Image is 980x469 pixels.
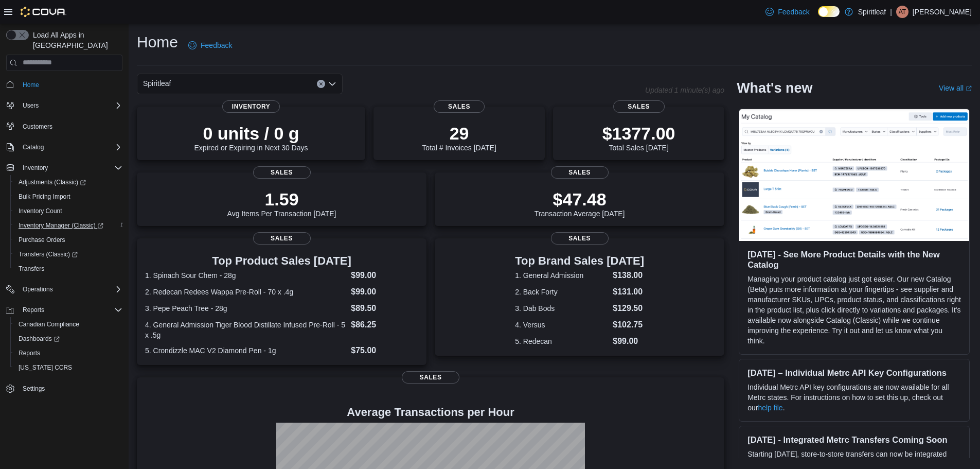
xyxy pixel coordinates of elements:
dt: 4. General Admission Tiger Blood Distillate Infused Pre-Roll - 5 x .5g [145,320,347,340]
span: Home [23,81,39,89]
a: Bulk Pricing Import [14,190,75,203]
button: Catalog [19,141,48,153]
span: Reports [19,304,122,316]
span: Inventory Count [14,205,122,217]
a: Inventory Count [14,205,66,217]
span: Transfers (Classic) [14,248,122,260]
h4: Average Transactions per Hour [145,406,716,419]
button: Clear input [317,80,325,88]
dd: $75.00 [351,344,418,357]
span: Feedback [778,7,809,17]
span: Canadian Compliance [14,318,122,331]
button: Inventory [19,162,52,174]
span: Operations [19,283,122,296]
p: Managing your product catalog just got easier. Our new Catalog (Beta) puts more information at yo... [747,274,961,346]
div: Transaction Average [DATE] [534,189,625,218]
span: Customers [23,123,52,131]
nav: Complex example [6,73,122,423]
dt: 1. General Admission [515,270,609,281]
span: Home [19,78,122,91]
button: Canadian Compliance [10,317,127,332]
p: $1377.00 [602,123,675,144]
span: AT [899,6,906,18]
a: Transfers (Classic) [14,248,82,260]
span: Feedback [201,40,232,50]
a: Purchase Orders [14,234,69,246]
div: Expired or Expiring in Next 30 Days [194,123,308,152]
dd: $86.25 [351,319,418,331]
button: Customers [2,119,127,134]
span: Bulk Pricing Import [19,193,70,201]
span: Reports [23,306,44,314]
span: Dashboards [19,335,60,343]
span: Adjustments (Classic) [19,178,86,186]
dd: $131.00 [613,286,644,298]
dt: 5. Crondizzle MAC V2 Diamond Pen - 1g [145,345,347,356]
span: Transfers (Classic) [19,250,78,258]
dt: 1. Spinach Sour Chem - 28g [145,270,347,281]
p: 29 [422,123,496,144]
span: Load All Apps in [GEOGRAPHIC_DATA] [29,30,122,50]
span: Sales [551,232,609,245]
button: Users [2,98,127,113]
span: Dashboards [14,333,122,345]
button: Operations [19,283,57,296]
span: Sales [613,100,665,113]
a: Settings [19,383,49,395]
dt: 2. Back Forty [515,287,609,297]
span: Catalog [23,143,44,151]
a: Transfers (Classic) [10,247,127,262]
span: Sales [253,232,311,245]
a: Inventory Manager (Classic) [10,218,127,233]
span: [US_STATE] CCRS [19,363,72,372]
button: Reports [10,346,127,360]
span: Bulk Pricing Import [14,190,122,203]
button: Bulk Pricing Import [10,189,127,204]
dt: 3. Pepe Peach Tree - 28g [145,303,347,314]
span: Sales [253,166,311,179]
span: Adjustments (Classic) [14,176,122,188]
p: | [890,6,892,18]
a: Inventory Manager (Classic) [14,219,108,232]
button: Users [19,99,43,112]
p: 1.59 [227,189,336,210]
a: Transfers [14,263,48,275]
span: Settings [23,385,45,393]
p: Spiritleaf [858,6,886,18]
span: Sales [402,371,459,384]
svg: External link [966,85,972,92]
dt: 5. Redecan [515,336,609,346]
dd: $99.00 [613,335,644,348]
a: Reports [14,347,44,359]
h3: Top Product Sales [DATE] [145,255,418,267]
span: Inventory [23,164,48,172]
span: Purchase Orders [14,234,122,246]
span: Spiritleaf [143,77,171,90]
a: Adjustments (Classic) [10,175,127,189]
span: Dark Mode [818,17,818,18]
span: Washington CCRS [14,361,122,374]
a: Canadian Compliance [14,318,83,331]
dd: $89.50 [351,302,418,315]
button: [US_STATE] CCRS [10,360,127,375]
span: Sales [434,100,485,113]
a: Customers [19,120,57,133]
span: Inventory [19,162,122,174]
dt: 3. Dab Bods [515,303,609,314]
a: Dashboards [14,333,64,345]
input: Dark Mode [818,6,840,17]
span: Users [23,101,39,110]
dt: 2. Redecan Redees Wappa Pre-Roll - 70 x .4g [145,287,347,297]
button: Catalog [2,140,127,154]
h3: [DATE] – Individual Metrc API Key Configurations [747,368,961,378]
a: Home [19,79,43,91]
span: Inventory [222,100,280,113]
h3: [DATE] - See More Product Details with the New Catalog [747,249,961,270]
button: Open list of options [328,80,336,88]
p: Updated 1 minute(s) ago [645,86,724,94]
span: Inventory Count [19,207,62,215]
span: Users [19,99,122,112]
dd: $99.00 [351,286,418,298]
p: [PERSON_NAME] [913,6,972,18]
dd: $99.00 [351,269,418,282]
